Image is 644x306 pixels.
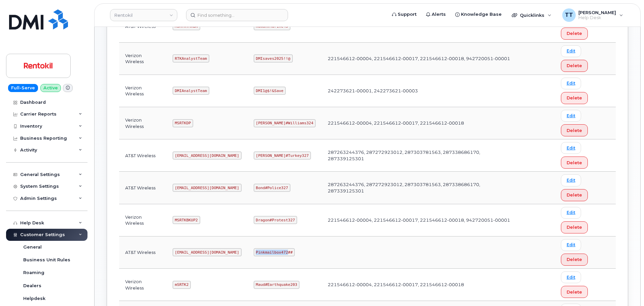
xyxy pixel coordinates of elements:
[173,54,209,62] code: RTKAnalystTeam
[461,11,502,18] span: Knowledge Base
[173,184,242,192] code: [EMAIL_ADDRESS][DOMAIN_NAME]
[567,289,582,295] span: Delete
[119,75,167,107] td: Verizon Wireless
[567,192,582,198] span: Delete
[119,269,167,301] td: Verizon Wireless
[322,172,517,204] td: 287263244376, 287272923012, 287303781563, 287338686170, 287339125301
[119,139,167,172] td: AT&T Wireless
[561,207,581,219] a: Edit
[561,174,581,186] a: Edit
[507,8,556,22] div: Quicklinks
[254,87,286,95] code: DMI1@$!&Save
[322,204,517,236] td: 221546612-00004, 221546612-00017, 221546612-00018, 942720051-00001
[451,8,506,21] a: Knowledge Base
[173,87,209,95] code: DMIAnalystTeam
[254,151,311,160] code: [PERSON_NAME]#Turkey327
[254,216,297,224] code: Dragon#Protest327
[567,30,582,37] span: Delete
[254,119,316,127] code: [PERSON_NAME]#Williams324
[561,221,588,233] button: Delete
[254,54,293,62] code: DMIsaves2025!!@
[254,184,290,192] code: Bond#Police327
[387,8,421,21] a: Support
[322,43,517,75] td: 221546612-00004, 221546612-00017, 221546612-00018, 942720051-00001
[173,151,242,160] code: [EMAIL_ADDRESS][DOMAIN_NAME]
[567,256,582,263] span: Delete
[561,110,581,122] a: Edit
[398,11,417,18] span: Support
[615,277,639,301] iframe: Messenger Launcher
[322,75,517,107] td: 242273621-00001, 242273621-00003
[567,95,582,101] span: Delete
[254,248,295,256] code: Pinkmailbox472##
[561,142,581,154] a: Edit
[561,271,581,283] a: Edit
[254,281,299,289] code: Maud#Earthquake203
[520,12,544,18] span: Quicklinks
[561,45,581,57] a: Edit
[561,189,588,201] button: Delete
[322,139,517,172] td: 287263244376, 287272923012, 287303781563, 287338686170, 287339125301
[561,124,588,136] button: Delete
[578,15,616,20] span: Help Desk
[322,269,517,301] td: 221546612-00004, 221546612-00017, 221546612-00018
[561,286,588,298] button: Delete
[173,281,191,289] code: mSRTK2
[432,11,446,18] span: Alerts
[110,9,177,21] a: Rentokil
[173,119,193,127] code: MSRTKDP
[119,204,167,236] td: Verizon Wireless
[561,28,588,40] button: Delete
[119,236,167,269] td: AT&T Wireless
[173,248,242,256] code: [EMAIL_ADDRESS][DOMAIN_NAME]
[186,9,288,21] input: Find something...
[561,92,588,104] button: Delete
[561,78,581,89] a: Edit
[567,224,582,230] span: Delete
[119,43,167,75] td: Verizon Wireless
[119,172,167,204] td: AT&T Wireless
[421,8,451,21] a: Alerts
[173,216,200,224] code: MSRTKBKUP2
[119,107,167,139] td: Verizon Wireless
[322,107,517,139] td: 221546612-00004, 221546612-00017, 221546612-00018
[567,160,582,166] span: Delete
[578,10,616,15] span: [PERSON_NAME]
[561,239,581,251] a: Edit
[561,157,588,169] button: Delete
[561,60,588,72] button: Delete
[561,254,588,266] button: Delete
[565,11,573,19] span: TT
[567,127,582,134] span: Delete
[567,62,582,69] span: Delete
[558,8,628,22] div: Travis Tedesco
